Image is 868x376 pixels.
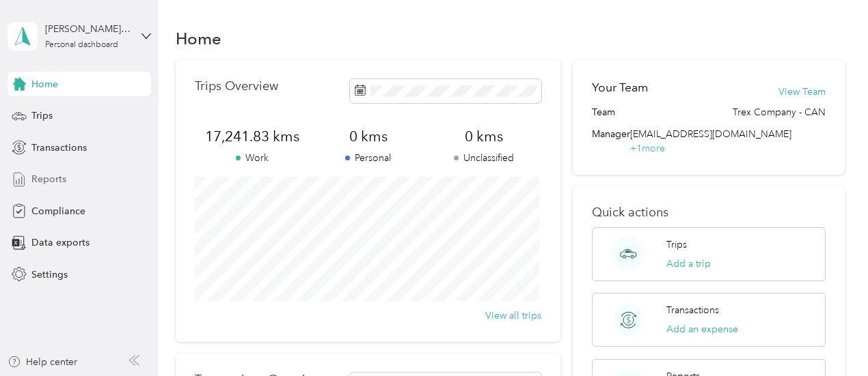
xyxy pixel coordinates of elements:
span: Home [31,77,58,91]
span: [EMAIL_ADDRESS][DOMAIN_NAME] [630,128,791,140]
span: Team [592,105,615,119]
span: Data exports [31,235,90,250]
iframe: Everlance-gr Chat Button Frame [791,300,868,376]
div: [PERSON_NAME] Efstratios [45,22,131,36]
span: Settings [31,267,68,282]
span: 0 kms [426,127,541,146]
p: Trips Overview [195,79,278,93]
button: Add an expense [666,322,738,336]
p: Work [195,151,310,165]
p: Quick actions [592,205,826,220]
span: Reports [31,172,66,186]
span: 17,241.83 kms [195,127,310,146]
span: + 1 more [630,143,665,154]
button: View all trips [485,308,541,323]
p: Trips [666,237,687,252]
span: Compliance [31,204,85,218]
div: Personal dashboard [45,41,118,49]
h1: Home [176,31,221,46]
button: Add a trip [666,257,711,271]
h2: Your Team [592,79,648,96]
p: Personal [310,151,426,165]
span: 0 kms [310,127,426,146]
p: Unclassified [426,151,541,165]
span: Trips [31,109,53,123]
span: Transactions [31,141,87,155]
button: View Team [778,85,826,99]
button: Help center [8,355,77,369]
p: Transactions [666,303,719,317]
span: Manager [592,127,630,156]
span: Trex Company - CAN [733,105,826,119]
